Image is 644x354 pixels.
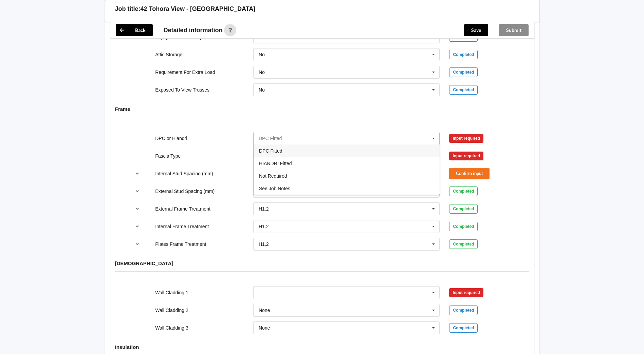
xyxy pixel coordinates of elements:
[155,290,188,295] label: Wall Cladding 1
[449,168,490,179] button: Confirm input
[115,5,141,13] h3: Job title:
[449,306,478,315] div: Completed
[155,52,182,57] label: Attic Storage
[449,134,483,143] div: Input required
[259,326,270,330] div: None
[259,35,265,39] div: No
[164,27,223,33] span: Detailed information
[131,168,144,180] button: reference-toggle
[155,70,215,75] label: Requirement For Extra Load
[449,222,478,231] div: Completed
[155,241,206,247] label: Plates Frame Treatment
[449,85,478,95] div: Completed
[259,52,265,57] div: No
[155,308,188,313] label: Wall Cladding 2
[131,220,144,233] button: reference-toggle
[259,242,269,247] div: H1.2
[259,186,290,191] span: See Job Notes
[449,152,483,160] div: Input required
[155,325,188,331] label: Wall Cladding 3
[155,224,209,229] label: Internal Frame Treatment
[259,224,269,229] div: H1.2
[259,173,287,179] span: Not Required
[449,239,478,249] div: Completed
[449,186,478,196] div: Completed
[131,203,144,215] button: reference-toggle
[259,161,292,166] span: HIANDRI Fitted
[155,171,213,176] label: Internal Stud Spacing (mm)
[449,323,478,333] div: Completed
[141,5,256,13] h3: 42 Tohora View - [GEOGRAPHIC_DATA]
[155,87,209,93] label: Exposed To View Trusses
[115,344,529,350] h4: Insulation
[449,67,478,77] div: Completed
[259,148,282,154] span: DPC Fitted
[155,189,215,194] label: External Stud Spacing (mm)
[155,34,202,40] label: Skylight/Flue/Chimney
[449,50,478,59] div: Completed
[259,206,269,211] div: H1.2
[155,153,181,159] label: Fascia Type
[259,70,265,75] div: No
[449,204,478,214] div: Completed
[115,106,529,112] h4: Frame
[449,288,483,297] div: Input required
[259,87,265,92] div: No
[464,24,488,36] button: Save
[131,238,144,250] button: reference-toggle
[155,136,187,141] label: DPC or Hiandri
[115,260,529,267] h4: [DEMOGRAPHIC_DATA]
[116,24,153,36] button: Back
[259,308,270,313] div: None
[131,185,144,197] button: reference-toggle
[155,206,210,212] label: External Frame Treatment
